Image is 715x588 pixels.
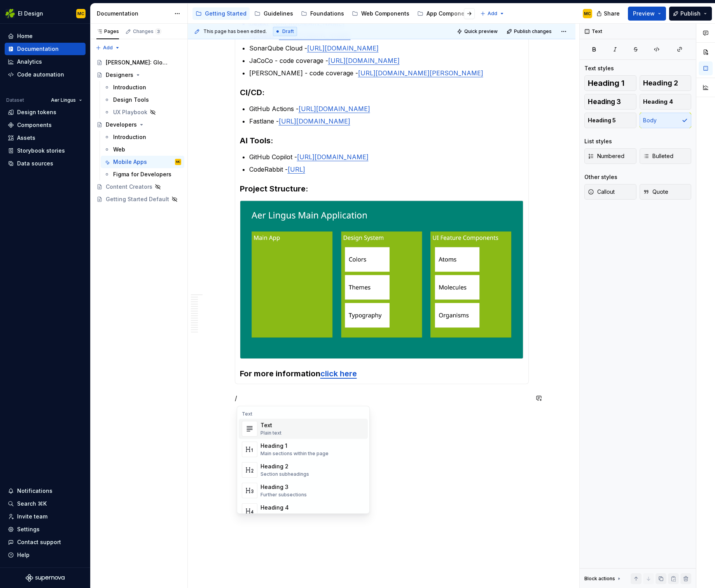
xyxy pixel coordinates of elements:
button: Search ⌘K [5,498,86,510]
a: Content Creators [93,181,184,193]
span: Draft [282,28,294,35]
span: Heading 2 [643,79,678,87]
a: Introduction [101,81,184,94]
span: 3 [155,28,161,35]
a: App Components [414,7,476,20]
svg: Supernova Logo [26,574,65,582]
div: Developers [106,121,137,129]
button: Heading 2 [640,75,692,91]
div: Introduction [113,133,146,141]
a: Code automation [5,68,86,81]
div: Text styles [584,64,614,72]
span: Quick preview [464,28,498,35]
p: GitHub Copilot - [249,152,524,162]
div: Getting Started [205,10,246,17]
button: Heading 4 [640,94,692,110]
button: Callout [584,184,636,200]
div: Help [17,551,30,559]
p: SonarQube Cloud - [249,43,524,53]
span: Numbered [588,152,624,160]
button: Quote [640,184,692,200]
div: Changes [133,28,161,35]
div: Introduction [113,84,146,91]
a: [URL][DOMAIN_NAME] [307,44,379,52]
img: 56b5df98-d96d-4d7e-807c-0afdf3bdaefa.png [5,9,15,18]
button: Help [5,549,86,561]
button: Notifications [5,485,86,497]
button: Publish changes [504,26,555,37]
span: Callout [588,188,615,196]
a: [URL][DOMAIN_NAME] [328,57,400,64]
a: UX Playbook [101,106,184,118]
button: Add [93,42,122,53]
a: Documentation [5,43,86,55]
a: Foundations [298,7,347,20]
a: Invite team [5,510,86,523]
button: Share [593,7,625,21]
h3: Project Structure: [240,183,524,194]
span: / [235,394,237,402]
div: Design Tools [113,96,149,104]
img: e9ec1e40-10a2-45cd-b026-25b7f401b2fa.jpg [240,201,523,358]
div: Content Creators [106,183,152,191]
div: Settings [17,525,40,533]
div: List styles [584,137,612,145]
div: MC [176,158,180,166]
button: Numbered [584,148,636,164]
h3: CI/CD: [240,87,524,98]
span: Heading 5 [588,117,616,124]
p: [PERSON_NAME] - code coverage - [249,68,524,78]
div: Web [113,146,125,153]
span: Add [488,10,497,17]
p: Fastlane - [249,117,524,126]
button: Publish [669,7,712,21]
a: Web [101,143,184,156]
a: click here [320,369,357,378]
button: Heading 3 [584,94,636,110]
button: Bulleted [640,148,692,164]
a: Designers [93,69,184,81]
a: Components [5,119,86,131]
div: Foundations [310,10,344,17]
a: Introduction [101,131,184,143]
p: GitHub Actions - [249,104,524,113]
span: This page has been edited. [203,28,267,35]
span: Bulleted [643,152,673,160]
span: Quote [643,188,668,196]
div: Mobile Apps [113,158,147,166]
span: Heading 3 [588,98,621,106]
div: Assets [17,134,35,142]
a: Analytics [5,56,86,68]
div: Dataset [6,97,24,103]
a: Guidelines [251,7,296,20]
a: [URL][DOMAIN_NAME] [299,105,370,113]
button: Preview [628,7,666,21]
div: UX Playbook [113,108,147,116]
div: Block actions [584,576,615,582]
a: [URL][DOMAIN_NAME] [297,153,369,161]
p: JaCoCo - code coverage - [249,56,524,65]
a: [URL][DOMAIN_NAME] [279,117,350,125]
span: Aer Lingus [51,97,76,103]
span: Heading 1 [588,79,624,87]
div: Design tokens [17,108,56,116]
div: Invite team [17,513,47,520]
div: Page tree [192,6,476,21]
div: MC [584,10,591,17]
button: Heading 1 [584,75,636,91]
button: EI DesignMC [2,5,89,22]
div: Components [17,121,52,129]
div: Code automation [17,71,64,78]
div: [PERSON_NAME]: Global Experience Language [106,59,170,66]
span: Share [604,10,620,17]
a: Web Components [349,7,413,20]
div: Guidelines [264,10,293,17]
span: Add [103,45,113,51]
div: Pages [96,28,119,35]
span: Preview [633,10,655,17]
div: Page tree [93,56,184,205]
div: App Components [427,10,473,17]
a: Developers [93,118,184,131]
a: Getting Started Default [93,193,184,205]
